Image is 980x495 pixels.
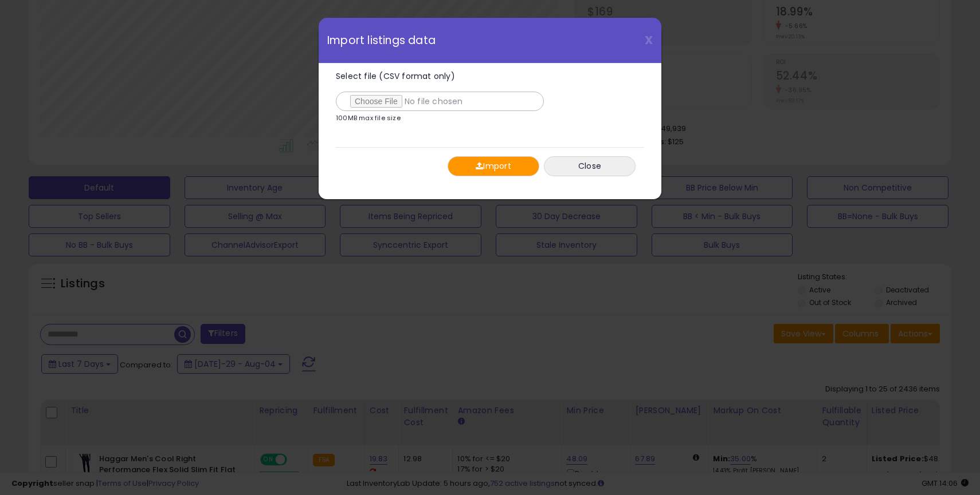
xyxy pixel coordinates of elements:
p: 100MB max file size [336,115,401,121]
button: Import [448,156,539,176]
span: Select file (CSV format only) [336,70,455,82]
span: Import listings data [327,35,436,46]
button: Close [544,156,636,176]
span: X [645,32,653,48]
